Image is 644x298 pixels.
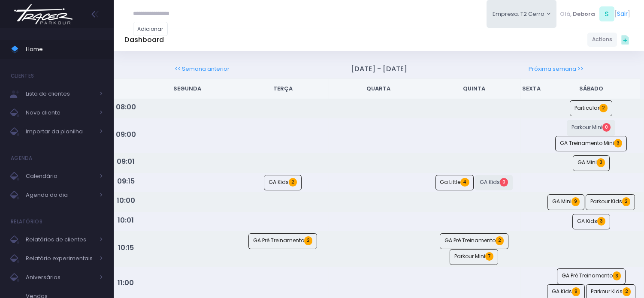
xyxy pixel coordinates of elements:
a: Parkour Kids2 [586,194,635,210]
strong: 09:15 [117,176,135,186]
a: GA Pré Treinamento2 [248,233,317,249]
span: 0 [500,178,508,187]
a: GA Mini3 [573,155,610,171]
a: << Semana anterior [175,65,230,73]
span: Calendário [26,171,94,182]
h4: Clientes [11,67,34,84]
span: 2 [289,178,297,187]
strong: 08:00 [116,102,136,112]
a: Particular2 [570,100,612,116]
span: 0 [602,123,611,132]
span: 2 [496,236,504,245]
span: S [599,6,614,21]
span: Olá, [560,10,571,18]
a: Adicionar [133,22,168,36]
a: GA Kids0 [475,175,513,191]
a: GA Mini9 [547,194,584,210]
span: Importar da planilha [26,126,94,137]
span: Agenda do dia [26,190,94,201]
h4: Agenda [11,150,33,167]
strong: 11:00 [118,278,134,288]
h4: Relatórios [11,213,42,230]
span: Aniversários [26,272,94,283]
a: GA Pré Treinamento3 [557,268,626,284]
a: GA Kids2 [264,175,302,191]
a: Parkour Mini0 [567,120,615,136]
span: Relatórios de clientes [26,234,94,245]
span: 3 [613,271,621,280]
span: Home [26,44,103,55]
span: 2 [304,236,312,245]
span: 2 [622,197,630,206]
a: Sair [617,9,628,18]
th: Segunda [138,79,237,99]
span: 7 [485,252,493,261]
th: Terça [237,79,329,99]
a: GA Kids3 [572,214,610,230]
strong: 10:15 [118,243,134,253]
span: Lista de clientes [26,88,94,99]
span: 4 [460,178,469,187]
span: 3 [597,158,605,167]
span: 2 [623,287,631,296]
th: Sexta [520,79,542,99]
span: 9 [571,197,580,206]
div: Quick actions [617,31,633,48]
span: 3 [614,139,622,147]
span: 3 [597,217,605,226]
a: Ga Little4 [435,175,474,191]
strong: 09:01 [117,157,135,166]
span: 9 [572,287,580,296]
div: [ ] [556,4,633,24]
span: Relatório experimentais [26,253,94,264]
span: 2 [599,104,608,112]
th: Sábado [542,79,640,99]
strong: 10:00 [117,196,135,205]
th: Quarta [329,79,428,99]
a: Actions [587,33,617,47]
strong: 10:01 [118,215,134,225]
a: GA Pré Treinamento2 [440,233,508,249]
span: Novo cliente [26,107,94,118]
strong: 09:00 [116,129,136,139]
a: Parkour Mini7 [450,249,498,265]
h5: Dashboard [124,36,164,44]
h5: [DATE] - [DATE] [351,65,407,73]
a: Próxima semana >> [529,65,584,73]
a: GA Treinamento Mini3 [555,136,627,152]
span: Debora [573,10,595,18]
th: Quinta [428,79,520,99]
